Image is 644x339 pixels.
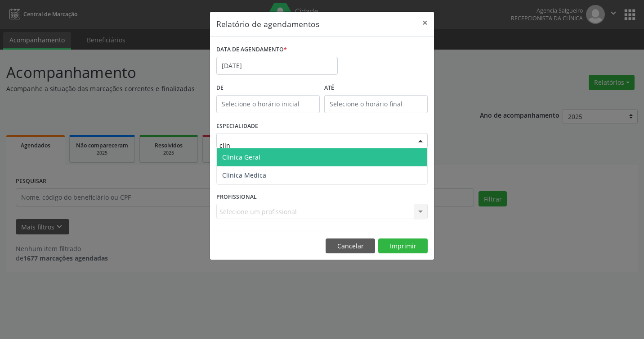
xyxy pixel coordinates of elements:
[324,95,428,113] input: Selecione o horário final
[222,153,260,161] span: Clinica Geral
[216,190,257,204] label: PROFISSIONAL
[324,81,428,95] label: ATÉ
[326,238,375,254] button: Cancelar
[216,119,258,133] label: ESPECIALIDADE
[216,43,287,57] label: DATA DE AGENDAMENTO
[222,171,266,179] span: Clinica Medica
[378,238,428,254] button: Imprimir
[216,18,319,30] h5: Relatório de agendamentos
[216,57,338,75] input: Selecione uma data ou intervalo
[416,12,434,34] button: Close
[216,95,320,113] input: Selecione o horário inicial
[216,81,320,95] label: De
[219,136,409,154] input: Seleciona uma especialidade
